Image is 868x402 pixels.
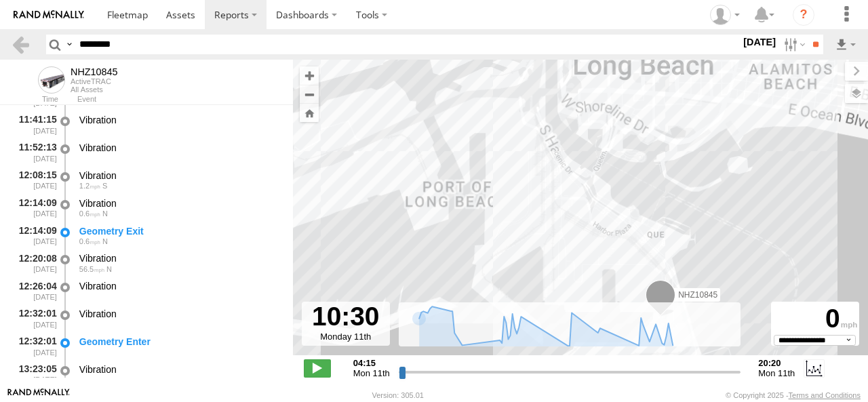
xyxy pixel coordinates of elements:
div: Vibration [79,114,280,126]
div: 11:41:15 [DATE] [11,112,58,137]
i: ? [793,4,814,26]
div: 12:32:01 [DATE] [11,334,58,359]
div: Vibration [79,280,280,292]
span: 56.5 [79,265,104,273]
div: 11:52:13 [DATE] [11,140,58,165]
label: Search Filter Options [778,35,808,54]
div: Vibration [79,197,280,209]
div: Version: 305.01 [372,391,424,399]
div: 12:32:01 [DATE] [11,306,58,331]
span: Heading: 4 [102,237,108,245]
div: Geometry Exit [79,225,280,237]
div: 12:20:08 [DATE] [11,251,58,276]
a: Back to previous Page [11,35,31,54]
label: Search Query [64,35,75,54]
span: 1.2 [79,182,100,190]
div: NHZ10845 - View Asset History [71,66,118,77]
div: Geometry Enter [79,336,280,348]
div: Zulema McIntosch [705,5,745,25]
label: Export results as... [834,35,857,54]
div: 13:23:05 [DATE] [11,361,58,386]
button: Zoom Home [300,104,319,122]
div: Vibration [79,169,280,182]
div: Time [11,96,58,103]
img: rand-logo.svg [14,10,84,20]
a: Terms and Conditions [789,391,861,399]
button: Zoom in [300,66,319,85]
a: Visit our Website [7,388,70,402]
div: Vibration [79,252,280,264]
span: 0.6 [79,209,100,218]
span: Mon 11th Aug 2025 [758,368,795,378]
div: Vibration [79,142,280,154]
span: Heading: 4 [102,209,108,218]
span: Mon 11th Aug 2025 [353,368,390,378]
div: 12:14:09 [DATE] [11,195,58,220]
label: [DATE] [741,35,778,49]
div: © Copyright 2025 - [726,391,861,399]
div: Vibration [79,308,280,320]
div: 12:14:09 [DATE] [11,223,58,248]
div: Event [77,96,293,103]
div: ActiveTRAC [71,77,118,85]
span: 0.6 [79,237,100,245]
strong: 04:15 [353,358,390,368]
label: Play/Stop [304,359,331,377]
button: Zoom out [300,85,319,104]
div: 12:26:04 [DATE] [11,278,58,303]
div: All Assets [71,85,118,94]
span: Heading: 360 [106,265,112,273]
span: NHZ10845 [678,290,717,300]
strong: 20:20 [758,358,795,368]
span: Heading: 179 [102,182,107,190]
div: 0 [773,304,857,335]
div: Vibration [79,363,280,376]
div: 12:08:15 [DATE] [11,167,58,193]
